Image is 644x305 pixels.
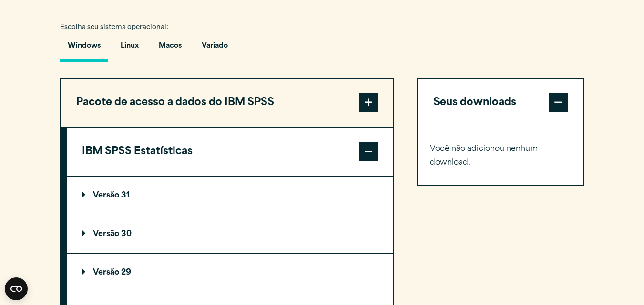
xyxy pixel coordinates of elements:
font: Você não adicionou nenhum download. [430,145,538,167]
font: Windows [68,42,101,49]
button: Pacote de acesso a dados do IBM SPSS [61,79,393,127]
summary: Versão 29 [67,254,393,292]
div: Seus downloads [418,127,583,185]
button: IBM SPSS Estatísticas [67,128,393,176]
font: Versão 30 [93,230,132,238]
button: Seus downloads [418,79,583,127]
font: Versão 29 [93,269,131,276]
font: Escolha seu sistema operacional: [60,24,168,30]
font: Linux [121,42,139,49]
summary: Versão 30 [67,215,393,253]
font: Macos [159,42,182,49]
font: Pacote de acesso a dados do IBM SPSS [76,98,274,108]
font: Versão 31 [93,192,130,199]
font: Variado [202,42,228,49]
font: Seus downloads [433,98,516,108]
summary: Versão 31 [67,177,393,215]
font: IBM SPSS Estatísticas [82,147,193,157]
button: Open CMP widget [5,277,28,300]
